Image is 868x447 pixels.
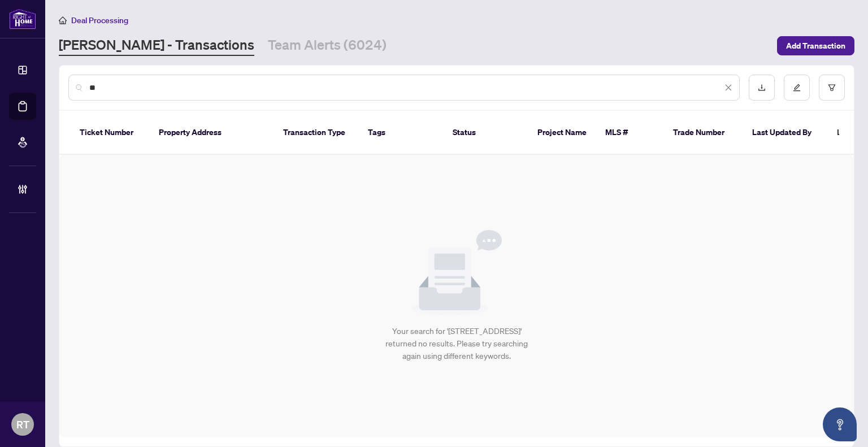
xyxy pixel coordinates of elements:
[274,111,359,155] th: Transaction Type
[71,111,150,155] th: Ticket Number
[150,111,274,155] th: Property Address
[828,84,836,92] span: filter
[380,325,533,362] div: Your search for '[STREET_ADDRESS]' returned no results. Please try searching again using differen...
[9,8,36,29] img: logo
[59,16,67,24] span: home
[268,36,387,56] a: Team Alerts (6024)
[784,75,810,101] button: edit
[777,36,854,55] button: Add Transaction
[664,111,743,155] th: Trade Number
[819,75,845,101] button: filter
[724,84,732,92] span: close
[444,111,528,155] th: Status
[786,37,845,55] span: Add Transaction
[411,230,502,316] img: Null State Icon
[596,111,664,155] th: MLS #
[758,84,766,92] span: download
[71,15,128,25] span: Deal Processing
[16,416,29,432] span: RT
[823,407,857,441] button: Open asap
[59,36,254,56] a: [PERSON_NAME] - Transactions
[743,111,828,155] th: Last Updated By
[793,84,801,92] span: edit
[749,75,775,101] button: download
[528,111,596,155] th: Project Name
[359,111,444,155] th: Tags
